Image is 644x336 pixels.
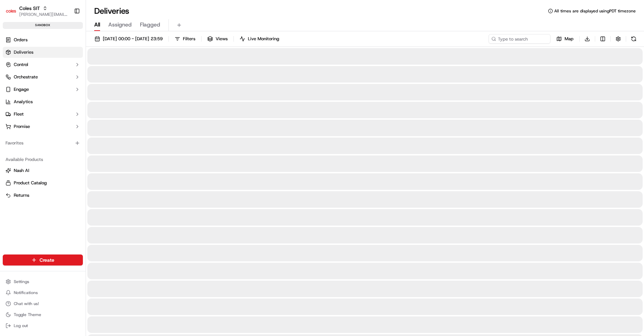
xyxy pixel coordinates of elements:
button: Nash AI [3,165,83,176]
span: Settings [14,279,29,284]
button: Fleet [3,109,83,120]
span: Assigned [108,21,132,29]
span: Notifications [14,290,38,295]
button: Views [204,34,231,44]
span: All [94,21,100,29]
button: Live Monitoring [237,34,282,44]
span: Fleet [14,111,24,117]
span: Analytics [14,99,33,105]
button: Map [553,34,577,44]
span: Live Monitoring [248,36,279,42]
button: Product Catalog [3,177,83,188]
img: Coles SIT [6,6,17,17]
button: Log out [3,321,83,330]
button: Settings [3,277,83,286]
button: Returns [3,190,83,201]
span: Toggle Theme [14,312,41,317]
div: Available Products [3,154,83,165]
a: Product Catalog [6,180,80,186]
span: Control [14,62,28,68]
button: Promise [3,121,83,132]
span: Map [565,36,574,42]
span: Orchestrate [14,74,38,80]
span: Nash AI [14,167,29,174]
span: Flagged [140,21,160,29]
button: Control [3,59,83,70]
button: Toggle Theme [3,310,83,319]
input: Type to search [489,34,550,44]
span: All times are displayed using PDT timezone [554,8,636,14]
button: [PERSON_NAME][EMAIL_ADDRESS][DOMAIN_NAME] [19,12,68,17]
button: Coles SITColes SIT[PERSON_NAME][EMAIL_ADDRESS][DOMAIN_NAME] [3,3,71,19]
span: Promise [14,123,30,130]
button: Notifications [3,288,83,297]
button: Create [3,254,83,265]
a: Orders [3,34,83,45]
a: Nash AI [6,167,80,174]
span: Returns [14,192,29,198]
button: Engage [3,84,83,95]
span: Product Catalog [14,180,47,186]
span: Orders [14,37,28,43]
button: Filters [172,34,198,44]
span: Views [216,36,228,42]
span: Create [40,257,54,263]
button: Chat with us! [3,299,83,308]
div: sandbox [3,22,83,29]
span: Log out [14,323,28,328]
a: Returns [6,192,80,198]
a: Analytics [3,96,83,107]
button: Orchestrate [3,72,83,83]
span: [DATE] 00:00 - [DATE] 23:59 [103,36,163,42]
button: Coles SIT [19,5,40,12]
span: Deliveries [14,49,33,55]
div: Favorites [3,138,83,149]
button: [DATE] 00:00 - [DATE] 23:59 [91,34,166,44]
span: Engage [14,86,29,93]
span: Filters [183,36,195,42]
button: Refresh [629,34,638,44]
h1: Deliveries [94,6,129,17]
a: Deliveries [3,47,83,58]
span: Chat with us! [14,301,39,306]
